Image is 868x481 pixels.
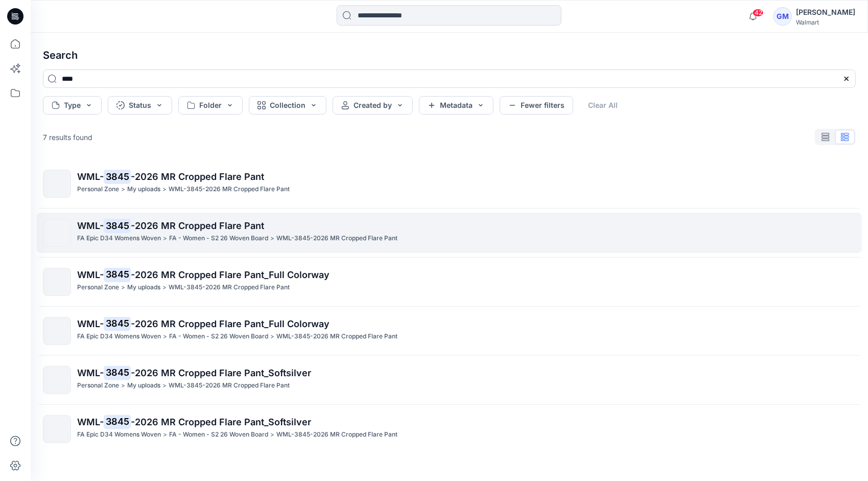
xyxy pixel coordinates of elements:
p: WML-3845-2026 MR Cropped Flare Pant [276,429,397,440]
p: FA - Women - S2 26 Woven Board [169,331,268,342]
span: WML- [77,368,104,378]
p: FA Epic D34 Womens Woven [77,233,161,244]
p: > [162,380,167,391]
button: Collection [249,96,326,114]
p: My uploads [127,282,160,293]
p: > [270,331,274,342]
mark: 3845 [104,415,131,429]
p: WML-3845-2026 MR Cropped Flare Pant [169,282,290,293]
p: My uploads [127,380,160,391]
button: Folder [178,96,243,114]
p: > [121,282,125,293]
span: WML- [77,220,104,231]
a: WML-3845-2026 MR Cropped Flare PantFA Epic D34 Womens Woven>FA - Women - S2 26 Woven Board>WML-38... [37,213,862,253]
p: WML-3845-2026 MR Cropped Flare Pant [276,331,397,342]
a: WML-3845-2026 MR Cropped Flare Pant_Full ColorwayFA Epic D34 Womens Woven>FA - Women - S2 26 Wove... [37,311,862,351]
span: WML- [77,417,104,427]
span: -2026 MR Cropped Flare Pant_Full Colorway [131,269,330,280]
mark: 3845 [104,316,131,331]
mark: 3845 [104,365,131,380]
p: > [121,380,125,391]
span: -2026 MR Cropped Flare Pant [131,220,264,231]
p: 7 results found [43,132,92,143]
p: FA Epic D34 Womens Woven [77,331,161,342]
span: WML- [77,171,104,182]
div: Walmart [796,18,855,26]
p: Personal Zone [77,184,119,195]
span: WML- [77,318,104,329]
p: > [163,233,167,244]
p: > [270,233,274,244]
p: WML-3845-2026 MR Cropped Flare Pant [169,184,290,195]
button: Metadata [419,96,494,114]
p: > [163,429,167,440]
button: Fewer filters [500,96,573,114]
button: Created by [333,96,413,114]
div: GM [773,7,792,26]
a: WML-3845-2026 MR Cropped Flare PantPersonal Zone>My uploads>WML-3845-2026 MR Cropped Flare Pant [37,164,862,204]
span: WML- [77,269,104,280]
span: -2026 MR Cropped Flare Pant [131,171,264,182]
span: -2026 MR Cropped Flare Pant_Softsilver [131,368,311,378]
span: -2026 MR Cropped Flare Pant_Full Colorway [131,318,330,329]
button: Type [43,96,102,114]
a: WML-3845-2026 MR Cropped Flare Pant_SoftsilverPersonal Zone>My uploads>WML-3845-2026 MR Cropped F... [37,360,862,400]
p: FA - Women - S2 26 Woven Board [169,233,268,244]
mark: 3845 [104,267,131,282]
div: [PERSON_NAME] [796,6,855,18]
p: > [270,429,274,440]
p: > [163,331,167,342]
p: FA Epic D34 Womens Woven [77,429,161,440]
mark: 3845 [104,169,131,184]
p: Personal Zone [77,380,119,391]
button: Status [108,96,172,114]
h4: Search [35,41,864,70]
p: FA - Women - S2 26 Woven Board [169,429,268,440]
span: 42 [753,9,764,17]
p: > [162,184,167,195]
p: > [121,184,125,195]
p: My uploads [127,184,160,195]
p: Personal Zone [77,282,119,293]
a: WML-3845-2026 MR Cropped Flare Pant_Full ColorwayPersonal Zone>My uploads>WML-3845-2026 MR Croppe... [37,262,862,302]
p: WML-3845-2026 MR Cropped Flare Pant [276,233,397,244]
span: -2026 MR Cropped Flare Pant_Softsilver [131,417,311,427]
p: > [162,282,167,293]
p: WML-3845-2026 MR Cropped Flare Pant [169,380,290,391]
a: WML-3845-2026 MR Cropped Flare Pant_SoftsilverFA Epic D34 Womens Woven>FA - Women - S2 26 Woven B... [37,409,862,449]
mark: 3845 [104,218,131,233]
